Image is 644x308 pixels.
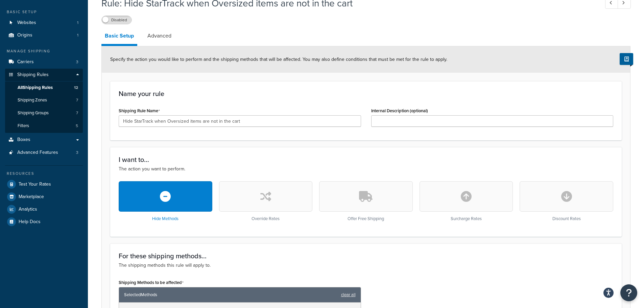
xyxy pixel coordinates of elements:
li: Origins [5,29,83,42]
a: Filters5 [5,120,83,132]
div: Discount Rates [520,181,613,221]
span: Websites [17,20,36,26]
div: Offer Free Shipping [319,181,413,221]
div: Manage Shipping [5,48,83,54]
div: Basic Setup [5,9,83,15]
button: Open Resource Center [620,284,637,301]
p: The shipping methods this rule will apply to. [119,262,613,269]
li: Shipping Rules [5,69,83,133]
h3: For these shipping methods... [119,252,613,260]
a: Marketplace [5,191,83,203]
li: Websites [5,17,83,29]
a: Shipping Groups7 [5,107,83,119]
span: Specify the action you would like to perform and the shipping methods that will be affected. You ... [110,56,447,63]
a: Boxes [5,134,83,146]
a: Help Docs [5,216,83,228]
span: Analytics [19,207,37,212]
span: All Shipping Rules [18,85,53,91]
div: Override Rates [219,181,313,221]
span: 5 [76,123,78,129]
li: Advanced Features [5,146,83,159]
span: Filters [18,123,29,129]
a: Origins1 [5,29,83,42]
label: Internal Description (optional) [371,108,428,113]
a: Basic Setup [101,28,137,46]
label: Shipping Rule Name [119,108,160,114]
span: Test Your Rates [19,182,51,187]
span: 1 [77,20,78,26]
li: Shipping Zones [5,94,83,106]
a: clear all [341,290,356,300]
span: Shipping Groups [18,110,49,116]
span: Advanced Features [17,150,58,156]
div: Hide Methods [119,181,212,221]
li: Filters [5,120,83,132]
div: Resources [5,171,83,176]
h3: I want to... [119,156,613,163]
span: 7 [76,110,78,116]
h3: Name your rule [119,90,613,97]
a: Advanced Features3 [5,146,83,159]
span: Help Docs [19,219,41,225]
span: Boxes [17,137,30,143]
a: Shipping Zones7 [5,94,83,106]
li: Carriers [5,56,83,68]
a: Websites1 [5,17,83,29]
a: Advanced [144,28,175,44]
span: Shipping Zones [18,97,47,103]
label: Disabled [102,16,132,24]
span: Shipping Rules [17,72,49,78]
li: Shipping Groups [5,107,83,119]
a: AllShipping Rules12 [5,81,83,94]
span: 3 [76,150,78,156]
a: Analytics [5,203,83,215]
span: Carriers [17,59,34,65]
span: 3 [76,59,78,65]
span: Origins [17,32,32,38]
span: Selected Methods [124,290,338,300]
span: Marketplace [19,194,44,200]
button: Show Help Docs [620,53,633,65]
a: Carriers3 [5,56,83,68]
label: Shipping Methods to be affected [119,280,184,285]
span: 7 [76,97,78,103]
p: The action you want to perform. [119,165,613,173]
span: 12 [74,85,78,91]
div: Surcharge Rates [420,181,513,221]
span: 1 [77,32,78,38]
a: Shipping Rules [5,69,83,81]
a: Test Your Rates [5,178,83,190]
